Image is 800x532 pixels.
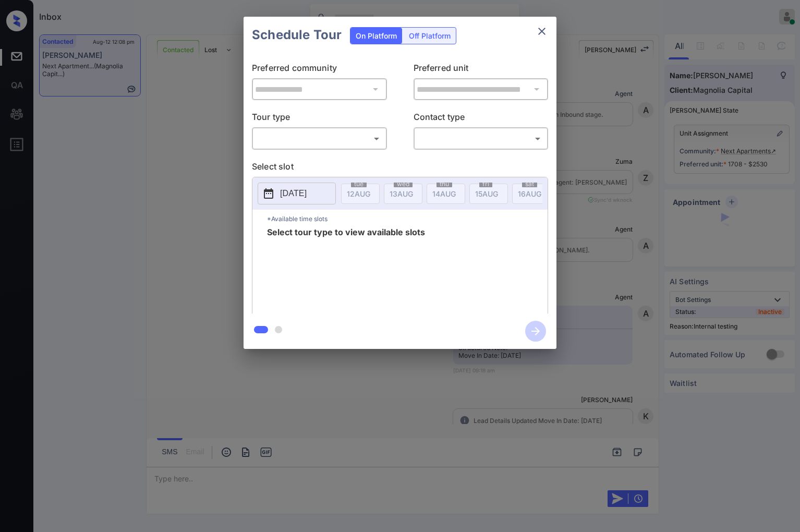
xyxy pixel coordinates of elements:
button: [DATE] [258,183,336,204]
div: Off Platform [404,28,456,44]
p: Preferred community [252,62,387,78]
p: Tour type [252,111,387,127]
p: Preferred unit [414,62,549,78]
p: Select slot [252,160,548,177]
p: Contact type [414,111,549,127]
h2: Schedule Tour [244,17,350,53]
div: On Platform [350,28,402,44]
span: Select tour type to view available slots [267,228,425,311]
p: *Available time slots [267,210,548,228]
p: [DATE] [280,187,307,200]
button: close [531,21,552,42]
